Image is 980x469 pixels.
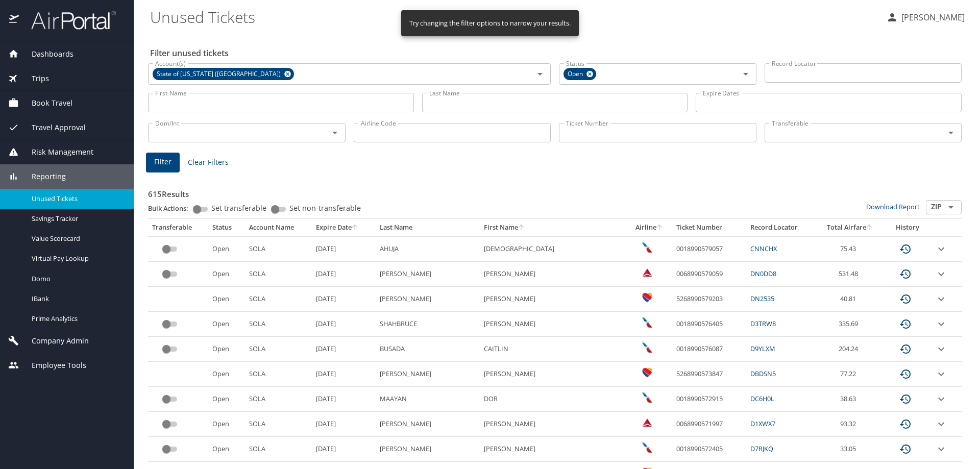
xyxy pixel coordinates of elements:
[245,312,312,337] td: SOLA
[672,287,746,312] td: 5268990579203
[816,312,885,337] td: 335.69
[642,392,652,403] img: American Airlines
[352,225,359,231] button: sort
[882,8,969,27] button: [PERSON_NAME]
[816,287,885,312] td: 40.81
[935,343,947,355] button: expand row
[750,419,775,428] a: D1XWX7
[750,319,776,328] a: D3TRW8
[312,337,376,362] td: [DATE]
[642,417,652,428] img: Delta Airlines
[376,362,480,387] td: [PERSON_NAME]
[563,69,589,80] span: Open
[148,204,197,213] p: Bulk Actions:
[211,205,266,212] span: Set transferable
[19,48,73,60] span: Dashboards
[480,412,627,437] td: [PERSON_NAME]
[208,262,245,287] td: Open
[312,437,376,462] td: [DATE]
[146,153,180,172] button: Filter
[208,312,245,337] td: Open
[935,268,947,280] button: expand row
[563,68,596,80] div: Open
[642,342,652,353] img: American Airlines
[245,236,312,261] td: SOLA
[208,219,245,236] th: Status
[816,219,885,236] th: Total Airfare
[480,312,627,337] td: [PERSON_NAME]
[750,369,776,378] a: DBDSN5
[935,368,947,380] button: expand row
[208,412,245,437] td: Open
[153,68,294,80] div: State of [US_STATE] ([GEOGRAPHIC_DATA])
[208,387,245,412] td: Open
[245,387,312,412] td: SOLA
[376,312,480,337] td: SHAHBRUCE
[627,219,672,236] th: Airline
[480,219,627,236] th: First Name
[642,292,652,303] img: Southwest Airlines
[750,269,776,278] a: DN0DD8
[376,412,480,437] td: [PERSON_NAME]
[19,73,49,84] span: Trips
[816,387,885,412] td: 38.63
[312,387,376,412] td: [DATE]
[312,236,376,261] td: [DATE]
[656,225,664,231] button: sort
[376,437,480,462] td: [PERSON_NAME]
[208,337,245,362] td: Open
[19,360,86,371] span: Employee Tools
[32,234,121,243] span: Value Scorecard
[376,219,480,236] th: Last Name
[376,287,480,312] td: [PERSON_NAME]
[480,437,627,462] td: [PERSON_NAME]
[935,418,947,430] button: expand row
[245,437,312,462] td: SOLA
[750,294,774,303] a: DN2535
[150,45,964,61] h2: Filter unused tickets
[245,262,312,287] td: SOLA
[312,287,376,312] td: [DATE]
[739,67,753,81] button: Open
[672,437,746,462] td: 0018990572405
[208,236,245,261] td: Open
[9,10,20,30] img: icon-airportal.png
[533,67,547,81] button: Open
[816,337,885,362] td: 204.24
[750,244,777,253] a: CNNCHX
[184,153,233,172] button: Clear Filters
[32,274,121,284] span: Domo
[866,225,873,231] button: sort
[672,219,746,236] th: Ticket Number
[672,337,746,362] td: 0018990576087
[642,367,652,378] img: Southwest Airlines
[376,262,480,287] td: [PERSON_NAME]
[816,236,885,261] td: 75.43
[642,242,652,253] img: American Airlines
[188,156,229,169] span: Clear Filters
[750,344,775,353] a: D9YLXM
[672,262,746,287] td: 0068990579059
[20,10,116,30] img: airportal-logo.png
[935,243,947,255] button: expand row
[480,236,627,261] td: [DEMOGRAPHIC_DATA]
[376,387,480,412] td: MAAYAN
[19,171,66,182] span: Reporting
[208,437,245,462] td: Open
[642,442,652,453] img: American Airlines
[312,312,376,337] td: [DATE]
[208,362,245,387] td: Open
[935,318,947,330] button: expand row
[19,146,93,158] span: Risk Management
[148,182,962,200] h3: 615 Results
[19,97,72,109] span: Book Travel
[642,317,652,328] img: American Airlines
[944,200,958,214] button: Open
[312,219,376,236] th: Expire Date
[152,223,204,232] div: Transferable
[245,287,312,312] td: SOLA
[480,262,627,287] td: [PERSON_NAME]
[32,254,121,263] span: Virtual Pay Lookup
[208,287,245,312] td: Open
[750,444,773,453] a: D7RJKQ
